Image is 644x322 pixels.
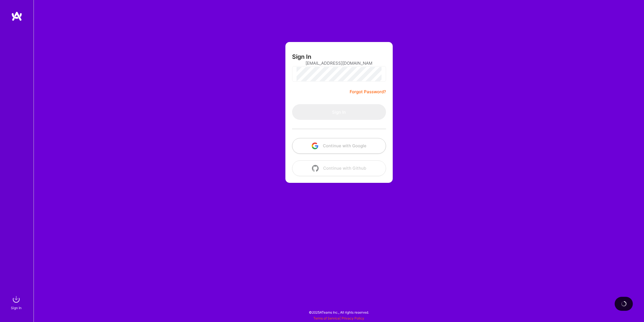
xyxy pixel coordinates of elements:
[11,294,22,305] img: sign in
[34,305,644,319] div: © 2025 ATeams Inc., All rights reserved.
[11,11,22,21] img: logo
[621,301,627,307] img: loading
[313,316,340,320] a: Terms of Service
[292,160,386,176] button: Continue with Github
[292,138,386,154] button: Continue with Google
[312,143,318,149] img: icon
[11,305,22,311] div: Sign In
[342,316,364,320] a: Privacy Policy
[292,104,386,120] button: Sign In
[313,316,364,320] span: |
[12,294,22,311] a: sign inSign In
[350,88,386,95] a: Forgot Password?
[292,53,311,60] h3: Sign In
[312,165,319,172] img: icon
[306,56,373,70] input: Email...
